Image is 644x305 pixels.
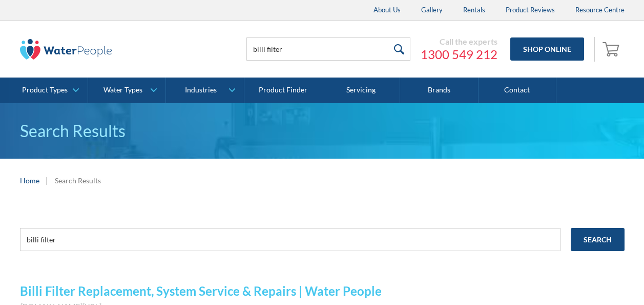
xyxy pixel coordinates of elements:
[246,37,410,61] input: Search products
[20,175,39,186] a: Home
[20,283,382,298] a: Billi Filter Replacement, System Service & Repairs | Water People
[103,86,142,94] div: Water Types
[603,41,622,57] img: shopping cart
[244,78,322,103] a: Product Finder
[421,47,497,62] a: 1300 549 212
[400,78,478,103] a: Brands
[479,78,556,103] a: Contact
[88,78,165,103] a: Water Types
[10,78,88,103] a: Product Types
[185,86,217,94] div: Industries
[20,228,560,251] input: e.g. chilled water cooler
[20,39,112,60] img: The Water People
[510,37,584,61] a: Shop Online
[45,174,50,186] div: |
[20,119,625,143] h1: Search Results
[322,78,400,103] a: Servicing
[55,175,101,186] div: Search Results
[22,86,68,94] div: Product Types
[421,36,497,47] div: Call the experts
[571,228,625,251] input: Search
[600,37,625,62] a: Open cart
[166,78,243,103] a: Industries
